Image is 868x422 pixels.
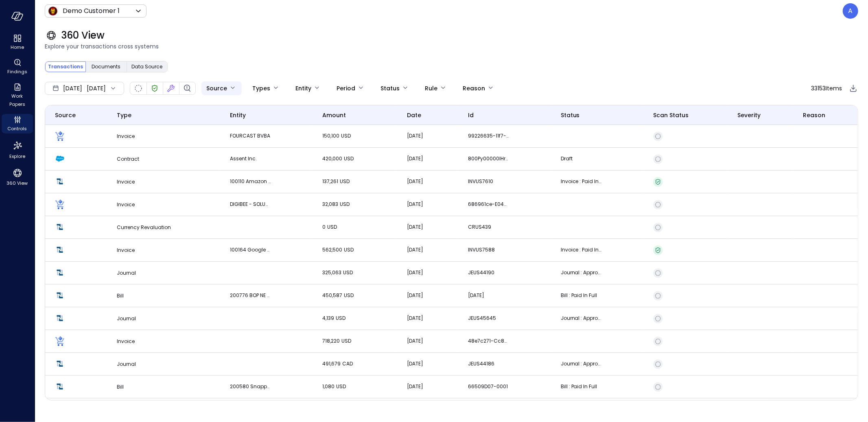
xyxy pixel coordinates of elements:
span: Source [55,111,76,120]
p: JEUS44186 [468,360,509,368]
span: Reason [803,111,826,120]
div: Not Scanned [653,131,663,141]
span: 360 View [7,179,28,187]
span: Transactions [48,63,83,71]
div: Not Scanned [653,337,663,346]
p: 137,261 [322,177,363,186]
span: Journal [117,361,136,367]
span: date [407,111,421,120]
span: Scan Status [653,111,689,120]
span: USD [343,269,353,276]
p: Journal : Approved for Posting [561,269,601,277]
span: USD [340,178,350,185]
p: Invoice : Paid In Full [561,246,601,254]
div: Assaf [843,3,858,19]
div: Not Scanned [135,85,142,92]
img: Netsuite [55,359,65,369]
div: Not Scanned [653,291,663,301]
span: Controls [8,125,27,133]
p: Invoice : Paid In Full [561,177,601,186]
p: Journal : Approved for Posting [561,314,601,322]
span: Data Source [131,63,162,71]
span: USD [336,383,346,390]
span: USD [336,315,345,321]
p: INVUS7588 [468,246,509,254]
p: 718,220 [322,337,363,345]
span: USD [344,155,354,162]
div: Not Scanned [653,223,663,232]
div: Home [2,33,33,52]
img: Salesforce [55,154,65,164]
div: Work Papers [2,81,33,109]
p: 0 [322,223,363,231]
div: Reason [463,81,485,95]
p: 150,100 [322,132,363,140]
p: 1,080 [322,383,363,391]
p: 4,139 [322,314,363,322]
span: USD [344,246,354,253]
div: Source [206,81,227,95]
div: Fixed [166,83,176,93]
span: entity [230,111,246,120]
p: [DATE] [468,291,509,300]
div: Not Scanned [653,200,663,210]
p: [DATE] [407,337,448,345]
p: [DATE] [407,360,448,368]
span: id [468,111,474,120]
img: Gcp [55,131,65,141]
p: [DATE] [407,155,448,163]
div: Not Scanned [653,359,663,369]
div: Finding [182,83,192,93]
span: USD [341,337,351,344]
span: USD [340,201,350,208]
img: Netsuite [55,291,65,300]
div: Not Scanned [653,382,663,392]
span: 360 View [61,29,105,42]
span: Contract [117,155,139,162]
p: A [848,6,853,16]
p: 491,679 [322,360,363,368]
p: [DATE] [407,223,448,231]
p: Bill : Paid In Full [561,291,601,300]
span: Invoice [117,201,135,208]
div: Not Scanned [653,268,663,278]
span: CAD [342,360,353,367]
div: Verified [653,177,663,187]
div: Rule [425,81,437,95]
span: Journal [117,315,136,322]
p: 99226635-11f7-4edf-a2c1-f37ba881dea0 [468,132,509,140]
span: amount [322,111,346,120]
p: 100110 Amazon Web Services (Partner) [230,177,271,186]
p: INVUS7610 [468,177,509,186]
p: 200580 Snappy App, Inc. - demo US [230,383,271,391]
span: Documents [92,63,121,71]
p: [DATE] [407,291,448,300]
span: Invoice [117,178,135,185]
div: 360 View [2,166,33,188]
span: Currency Revaluation [117,224,171,231]
span: Explore [9,152,25,160]
p: 66509D07-0001 [468,383,509,391]
img: Netsuite [55,313,65,323]
span: Severity [737,111,761,120]
span: [DATE] [63,84,82,93]
p: JEUS44190 [468,269,509,277]
p: [DATE] [407,177,448,186]
span: Findings [7,68,27,76]
span: 33153 Items [811,84,842,93]
div: Not Scanned [653,154,663,164]
p: Bill : Paid In Full [561,383,601,391]
span: USD [327,223,337,230]
span: Journal [117,269,136,276]
span: status [561,111,580,120]
img: Gcp [55,199,65,209]
div: Entity [295,81,311,95]
div: Period [337,81,355,95]
p: FOURCAST BVBA [230,132,271,140]
span: Work Papers [5,92,30,108]
p: [DATE] [407,200,448,208]
p: 325,063 [322,269,363,277]
span: Invoice [117,338,135,345]
img: Netsuite [55,268,65,278]
span: Type [117,111,131,120]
